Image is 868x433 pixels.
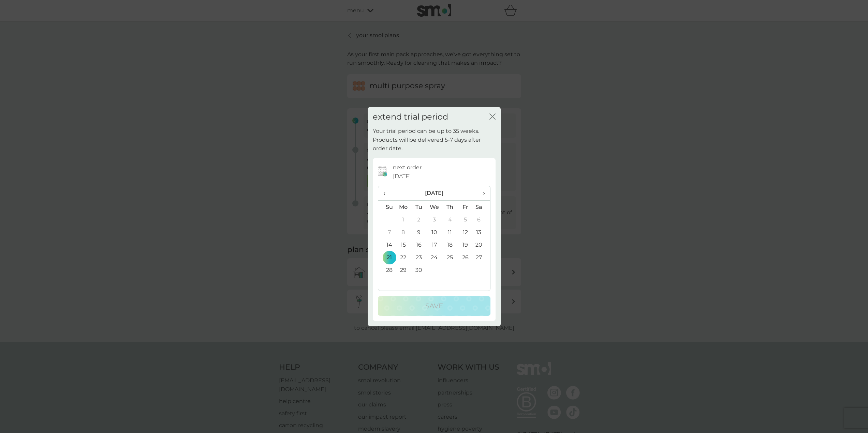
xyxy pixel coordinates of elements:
th: Tu [411,201,426,214]
td: 11 [442,226,457,238]
td: 16 [411,238,426,251]
td: 19 [458,238,473,251]
td: 25 [442,251,457,264]
th: Fr [458,201,473,214]
p: Save [425,300,443,311]
td: 4 [442,213,457,226]
td: 14 [378,238,396,251]
td: 26 [458,251,473,264]
th: Th [442,201,457,214]
td: 10 [426,226,442,238]
td: 23 [411,251,426,264]
td: 2 [411,213,426,226]
td: 22 [396,251,411,264]
td: 1 [396,213,411,226]
td: 29 [396,264,411,276]
td: 27 [473,251,490,264]
td: 6 [473,213,490,226]
td: 13 [473,226,490,238]
td: 7 [378,226,396,238]
td: 12 [458,226,473,238]
th: We [426,201,442,214]
td: 21 [378,251,396,264]
td: 17 [426,238,442,251]
td: 3 [426,213,442,226]
button: Save [378,296,490,316]
td: 28 [378,264,396,276]
h2: extend trial period [373,112,448,122]
th: Mo [396,201,411,214]
th: Sa [473,201,490,214]
td: 9 [411,226,426,238]
p: next order [393,163,422,172]
span: ‹ [383,186,391,200]
p: Your trial period can be up to 35 weeks. Products will be delivered 5-7 days after order date. [373,127,496,153]
td: 8 [396,226,411,238]
span: › [478,186,485,200]
th: Su [378,201,396,214]
td: 20 [473,238,490,251]
th: [DATE] [396,186,473,201]
span: [DATE] [393,172,411,181]
td: 18 [442,238,457,251]
button: close [489,113,496,121]
td: 24 [426,251,442,264]
td: 30 [411,264,426,276]
td: 15 [396,238,411,251]
td: 5 [458,213,473,226]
